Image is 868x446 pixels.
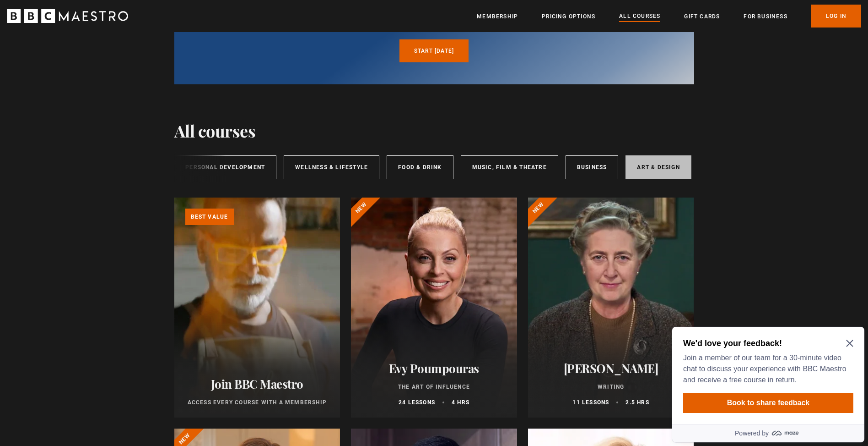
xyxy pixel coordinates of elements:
a: Membership [477,12,518,21]
a: [PERSON_NAME] Writing 11 lessons 2.5 hrs New [528,198,694,418]
h2: Evy Poumpouras [362,361,506,375]
h2: We'd love your feedback! [15,15,181,26]
nav: Primary [477,5,861,28]
a: Evy Poumpouras The Art of Influence 24 lessons 4 hrs New [351,198,517,418]
a: Art & Design [625,155,691,179]
a: Music, Film & Theatre [461,155,558,179]
h2: [PERSON_NAME] [539,361,683,375]
a: Powered by maze [4,101,196,119]
button: Book to share feedback [15,70,185,90]
p: Best value [185,209,234,225]
a: For business [744,12,787,21]
a: Business [566,155,619,179]
a: Log In [811,5,861,28]
button: Close Maze Prompt [178,17,185,24]
p: 4 hrs [452,398,469,407]
a: Pricing Options [542,12,595,21]
p: Writing [539,383,683,391]
svg: BBC Maestro [7,9,128,23]
p: 11 lessons [572,398,609,407]
a: Start [DATE] [399,39,469,62]
p: The Art of Influence [362,383,506,391]
p: Join a member of our team for a 30-minute video chat to discuss your experience with BBC Maestro ... [15,29,181,62]
h1: All courses [174,121,256,140]
a: Gift Cards [684,12,720,21]
div: Optional study invitation [4,4,196,119]
a: Food & Drink [387,155,453,179]
a: All Courses [619,11,660,22]
p: 24 lessons [399,398,435,407]
a: Wellness & Lifestyle [284,155,379,179]
p: 2.5 hrs [625,398,649,407]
